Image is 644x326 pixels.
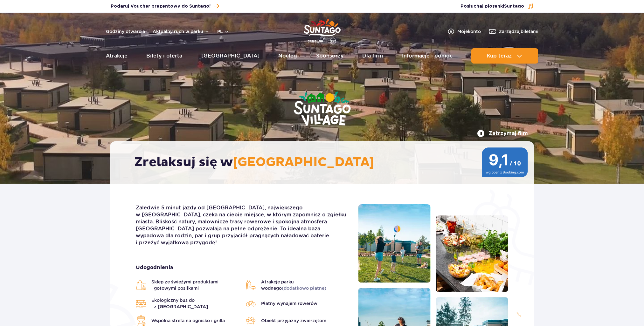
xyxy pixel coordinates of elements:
[282,286,326,291] span: (dodatkowo płatne)
[151,317,225,324] span: Wspólna strefa na ognisko i grilla
[261,300,317,307] span: Płatny wynajem rowerów
[504,4,524,9] span: Suntago
[278,48,297,64] a: Nocleg
[111,2,219,10] a: Podaruj Voucher prezentowy do Suntago!
[482,147,528,177] img: 9,1/10 wg ocen z Booking.com
[471,48,538,64] button: Kup teraz
[304,16,341,45] a: Park of Poland
[477,130,528,137] button: Zatrzymaj film
[447,28,481,35] a: Mojekonto
[402,48,453,64] a: Informacje i pomoc
[201,48,260,64] a: [GEOGRAPHIC_DATA]
[136,264,349,271] strong: Udogodnienia
[151,279,239,291] span: Sklep ze świeżymi produktami i gotowymi posiłkami
[488,28,538,35] a: Zarządzajbiletami
[111,3,211,10] span: Podaruj Voucher prezentowy do Suntago!
[499,28,538,35] span: Zarządzaj biletami
[146,48,182,64] a: Bilety i oferta
[153,29,210,34] button: Aktualny ruch w parku
[460,3,524,10] span: Posłuchaj piosenki
[460,3,534,10] button: Posłuchaj piosenkiSuntago
[106,28,145,35] a: Godziny otwarcia
[487,53,512,59] span: Kup teraz
[233,154,374,170] span: [GEOGRAPHIC_DATA]
[362,48,383,64] a: Dla firm
[106,48,128,64] a: Atrakcje
[217,28,229,35] button: pl
[261,279,349,291] span: Atrakcje parku wodnego
[457,28,481,35] span: Moje konto
[268,67,376,152] img: Suntago Village
[261,317,326,324] span: Obiekt przyjazny zwierzętom
[136,204,349,246] p: Zaledwie 5 minut jazdy od [GEOGRAPHIC_DATA], największego w [GEOGRAPHIC_DATA], czeka na ciebie mi...
[134,154,516,170] h2: Zrelaksuj się w
[316,48,343,64] a: Sponsorzy
[151,297,239,310] span: Ekologiczny bus do i z [GEOGRAPHIC_DATA]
